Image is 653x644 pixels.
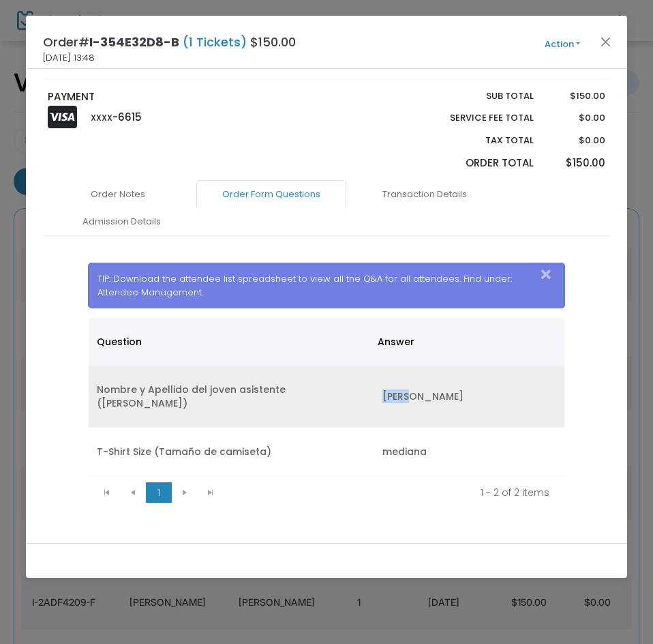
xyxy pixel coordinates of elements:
a: Admission Details [46,207,196,236]
span: [DATE] 13:48 [43,51,95,65]
p: Tax Total [404,134,534,147]
a: Transaction Details [350,180,500,209]
td: Nombre y Apellido del joven asistente ([PERSON_NAME]) [89,366,374,428]
td: T-Shirt Size (Tamaño de camiseta) [89,428,374,476]
span: -6615 [112,110,142,124]
td: [PERSON_NAME] [374,366,564,428]
p: $150.00 [547,156,605,171]
p: Service Fee Total [404,111,534,125]
th: Question [89,318,369,366]
p: $0.00 [547,111,605,125]
span: I-354E32D8-B [89,33,179,50]
button: Close [596,33,614,50]
div: TIP: Download the attendee list spreadsheet to view all the Q&A for all attendees. Find under: At... [88,263,566,308]
a: Order Notes [43,180,193,209]
div: Data table [89,318,565,476]
p: PAYMENT [48,89,320,105]
p: $0.00 [547,134,605,147]
button: Close [537,263,564,286]
span: XXXX [91,112,112,123]
kendo-pager-info: 1 - 2 of 2 items [233,486,550,499]
th: Answer [369,318,557,366]
h4: Order# $150.00 [43,33,296,51]
p: Order Total [404,156,534,171]
p: Sub total [404,89,534,103]
span: Page 1 [146,482,172,503]
p: $150.00 [547,89,605,103]
td: mediana [374,428,564,476]
button: Action [521,37,603,52]
a: Order Form Questions [196,180,346,209]
span: (1 Tickets) [179,33,250,50]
